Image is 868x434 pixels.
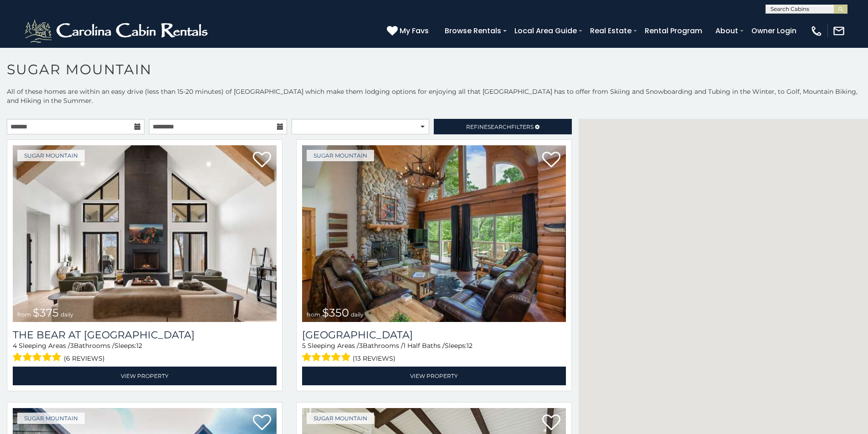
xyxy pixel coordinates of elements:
a: Add to favorites [253,151,271,170]
span: from [17,311,31,318]
span: 1 Half Baths / [403,342,445,350]
a: The Bear At Sugar Mountain from $375 daily [13,145,277,322]
img: phone-regular-white.png [810,25,823,37]
span: 4 [13,342,17,350]
a: Sugar Mountain [17,413,85,424]
span: 5 [302,342,306,350]
a: My Favs [387,25,431,37]
span: Search [488,123,511,130]
span: 3 [359,342,363,350]
a: [GEOGRAPHIC_DATA] [302,329,566,341]
a: Real Estate [586,23,636,39]
a: Grouse Moor Lodge from $350 daily [302,145,566,322]
img: The Bear At Sugar Mountain [13,145,277,322]
span: (13 reviews) [353,352,395,364]
span: Refine Filters [466,123,534,130]
span: $350 [322,306,349,319]
div: Sleeping Areas / Bathrooms / Sleeps: [302,341,566,364]
span: daily [351,311,364,318]
span: from [307,311,320,318]
img: Grouse Moor Lodge [302,145,566,322]
a: View Property [302,367,566,385]
a: RefineSearchFilters [434,119,571,134]
div: Sleeping Areas / Bathrooms / Sleeps: [13,341,277,364]
h3: Grouse Moor Lodge [302,329,566,341]
a: Add to favorites [253,414,271,433]
img: White-1-2.png [23,17,212,45]
a: Rental Program [640,23,707,39]
a: Add to favorites [542,414,560,433]
h3: The Bear At Sugar Mountain [13,329,277,341]
a: Add to favorites [542,151,560,170]
span: My Favs [400,25,429,36]
a: Sugar Mountain [307,150,374,161]
a: About [711,23,743,39]
a: Sugar Mountain [307,413,374,424]
span: (6 reviews) [64,352,105,364]
span: 12 [467,342,473,350]
span: 3 [70,342,74,350]
a: The Bear At [GEOGRAPHIC_DATA] [13,329,277,341]
a: Local Area Guide [510,23,581,39]
span: 12 [136,342,142,350]
a: Sugar Mountain [17,150,85,161]
a: Owner Login [747,23,801,39]
a: View Property [13,367,277,385]
span: $375 [33,306,59,319]
a: Browse Rentals [440,23,506,39]
img: mail-regular-white.png [832,25,845,37]
span: daily [61,311,73,318]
